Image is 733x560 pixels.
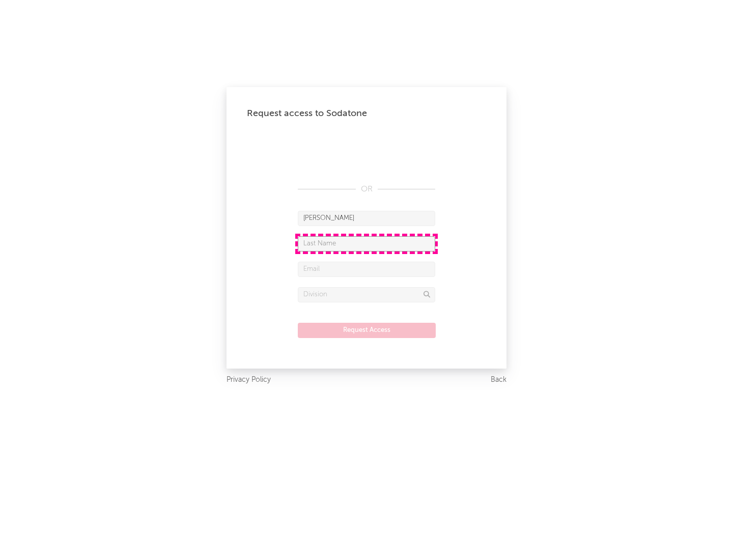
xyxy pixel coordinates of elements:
input: First Name [298,211,435,226]
button: Request Access [298,323,436,338]
a: Privacy Policy [227,374,271,386]
div: Request access to Sodatone [247,107,486,120]
a: Back [491,374,506,386]
input: Email [298,262,435,277]
input: Last Name [298,236,435,251]
div: OR [298,183,435,195]
input: Division [298,287,435,302]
